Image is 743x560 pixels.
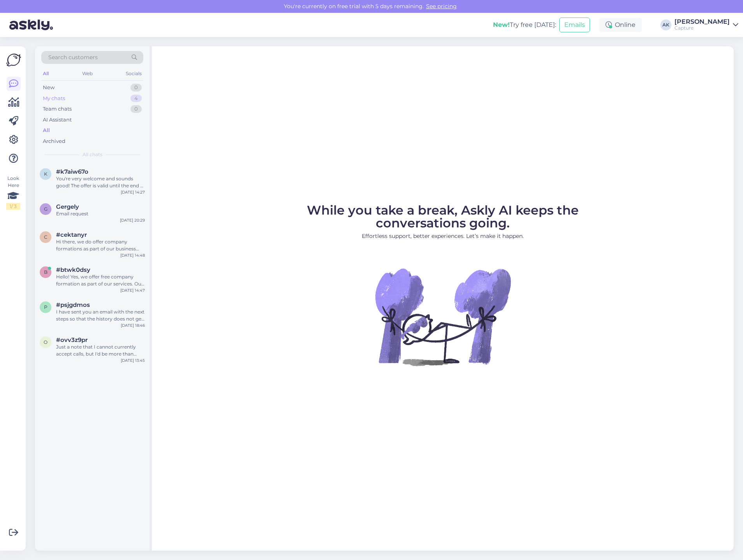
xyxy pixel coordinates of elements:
[83,151,102,158] span: All chats
[56,210,145,217] div: Email request
[120,287,145,293] div: [DATE] 14:47
[43,137,65,145] div: Archived
[56,336,88,343] span: #ovv3z9pr
[56,273,145,287] div: Hello! Yes, we offer free company formation as part of our services. Our virtual business address...
[559,18,590,32] button: Emails
[43,127,50,134] div: All
[121,322,145,328] div: [DATE] 18:46
[56,203,79,210] span: Gergely
[44,234,48,240] span: c
[121,357,145,363] div: [DATE] 13:45
[493,20,556,30] div: Try free [DATE]:
[120,252,145,258] div: [DATE] 14:48
[307,203,579,231] span: While you take a break, Askly AI keeps the conversations going.
[6,203,20,210] div: 1 / 3
[43,105,72,113] div: Team chats
[121,189,145,195] div: [DATE] 14:27
[44,304,48,310] span: p
[56,238,145,252] div: Hi there, we do offer company formations as part of our business address annual plan (OÜ/limited ...
[130,105,142,113] div: 0
[56,343,145,357] div: Just a note that I cannot currently accept calls, but I'd be more than happy to message you
[81,69,94,79] div: Web
[56,301,90,308] span: #psjgdmos
[43,84,55,92] div: New
[674,25,730,31] div: Capture
[43,116,72,124] div: AI Assistant
[130,84,142,92] div: 0
[44,206,48,212] span: G
[6,53,21,67] img: Askly Logo
[44,269,48,275] span: b
[124,69,143,79] div: Socials
[56,231,87,238] span: #cektanyr
[674,19,738,31] a: [PERSON_NAME]Capture
[43,95,65,102] div: My chats
[674,19,730,25] div: [PERSON_NAME]
[130,95,142,102] div: 4
[424,3,459,10] a: See pricing
[373,247,513,387] img: No Chat active
[44,171,48,177] span: k
[56,168,88,175] span: #k7aiw67o
[48,53,98,62] span: Search customers
[56,175,145,189] div: You're very welcome and sounds good! The offer is valid until the end of September or when 18 rem...
[6,175,20,210] div: Look Here
[44,339,48,345] span: o
[120,217,145,223] div: [DATE] 20:29
[271,232,614,240] p: Effortless support, better experiences. Let’s make it happen.
[56,266,90,273] span: #btwk0dsy
[660,19,671,30] div: AK
[599,18,642,32] div: Online
[493,21,510,28] b: New!
[41,69,50,79] div: All
[56,308,145,322] div: I have sent you an email with the next steps so that the history does not get lost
